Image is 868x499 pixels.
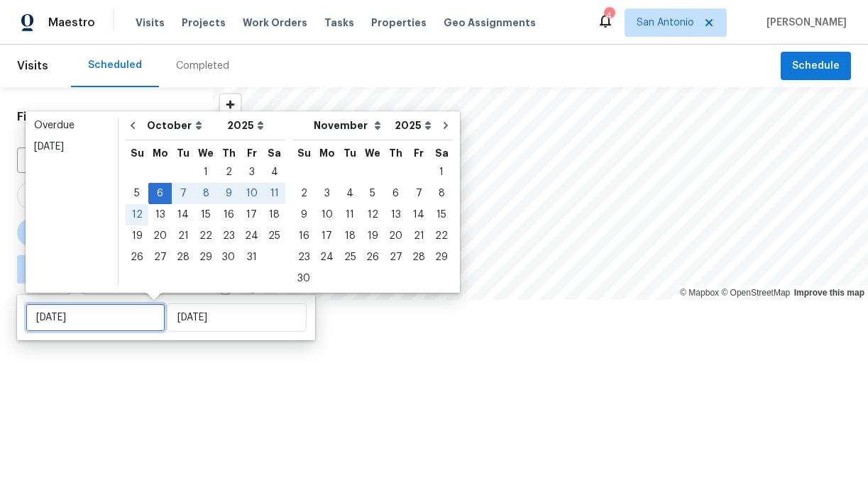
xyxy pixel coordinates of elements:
div: 27 [384,247,407,267]
div: Mon Oct 27 2025 [148,247,172,268]
abbr: Thursday [222,148,236,158]
div: 21 [172,226,194,246]
div: 29 [430,247,453,267]
div: Sat Nov 29 2025 [430,247,453,268]
div: 4 [604,9,614,23]
div: 10 [240,184,263,203]
div: Tue Nov 25 2025 [339,247,361,268]
div: 22 [430,226,453,246]
div: Mon Oct 13 2025 [148,204,172,225]
div: 28 [172,247,194,267]
a: Mapbox [680,288,719,298]
div: 29 [194,247,217,267]
div: Tue Oct 07 2025 [172,183,194,204]
div: 9 [217,184,240,203]
abbr: Tuesday [344,148,356,158]
div: Sun Nov 23 2025 [292,247,315,268]
div: 14 [407,205,430,225]
div: 16 [217,205,240,225]
div: 30 [217,247,240,267]
div: 24 [240,226,263,246]
div: Wed Oct 01 2025 [194,162,217,183]
abbr: Sunday [297,148,311,158]
select: Month [310,115,391,136]
div: 6 [148,184,172,203]
div: Fri Nov 14 2025 [407,204,430,225]
button: Go to next month [435,111,456,140]
div: Sun Nov 16 2025 [292,225,315,247]
div: Fri Oct 03 2025 [240,162,263,183]
div: 17 [315,226,339,246]
a: OpenStreetMap [721,288,790,298]
div: 2 [217,162,240,182]
abbr: Sunday [131,148,144,158]
div: 23 [217,226,240,246]
div: 13 [148,205,172,225]
div: 27 [148,247,172,267]
div: 28 [407,247,430,267]
abbr: Saturday [268,148,281,158]
div: Sat Oct 04 2025 [263,162,285,183]
div: 20 [148,226,172,246]
div: Wed Oct 08 2025 [194,183,217,204]
div: Tue Oct 14 2025 [172,204,194,225]
div: 25 [263,226,285,246]
div: Thu Oct 16 2025 [217,204,240,225]
div: Sun Oct 19 2025 [126,225,148,247]
div: Sat Nov 01 2025 [430,162,453,183]
div: Mon Oct 20 2025 [148,225,172,247]
abbr: Saturday [435,148,449,158]
div: 15 [430,205,453,225]
div: 15 [194,205,217,225]
div: Thu Nov 06 2025 [384,183,407,204]
div: 18 [263,205,285,225]
div: Tue Oct 28 2025 [172,247,194,268]
div: 11 [263,184,285,203]
div: Fri Nov 07 2025 [407,183,430,204]
div: Sat Nov 08 2025 [430,183,453,204]
div: 14 [172,205,194,225]
abbr: Thursday [389,148,402,158]
div: 31 [240,247,263,267]
div: 19 [361,226,384,246]
abbr: Monday [153,148,168,158]
div: Sat Oct 11 2025 [263,183,285,204]
select: Year [224,115,268,136]
div: Tue Nov 11 2025 [339,204,361,225]
div: Sun Nov 09 2025 [292,204,315,225]
button: Zoom in [220,94,241,115]
div: Thu Nov 20 2025 [384,225,407,247]
div: 25 [339,247,361,267]
div: 8 [430,184,453,203]
div: Mon Oct 06 2025 [148,183,172,204]
ul: Date picker shortcuts [29,115,114,285]
div: Thu Nov 27 2025 [384,247,407,268]
div: Mon Nov 10 2025 [315,204,339,225]
abbr: Wednesday [365,148,380,158]
div: Wed Oct 29 2025 [194,247,217,268]
div: 2 [292,184,315,203]
div: Sun Oct 05 2025 [126,183,148,204]
abbr: Monday [319,148,335,158]
div: 3 [240,162,263,182]
div: Thu Oct 30 2025 [217,247,240,268]
div: 12 [126,205,148,225]
div: 30 [292,269,315,288]
div: 17 [240,205,263,225]
abbr: Wednesday [198,148,214,158]
div: 7 [407,184,430,203]
div: Thu Oct 09 2025 [217,183,240,204]
a: Improve this map [794,288,864,298]
div: 4 [339,184,361,203]
div: 8 [194,184,217,203]
div: 3 [315,184,339,203]
div: Fri Nov 28 2025 [407,247,430,268]
div: 11 [339,205,361,225]
div: Sat Oct 25 2025 [263,225,285,247]
div: Tue Nov 04 2025 [339,183,361,204]
div: Mon Nov 24 2025 [315,247,339,268]
div: 5 [361,184,384,203]
div: Sat Oct 18 2025 [263,204,285,225]
div: Tue Nov 18 2025 [339,225,361,247]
